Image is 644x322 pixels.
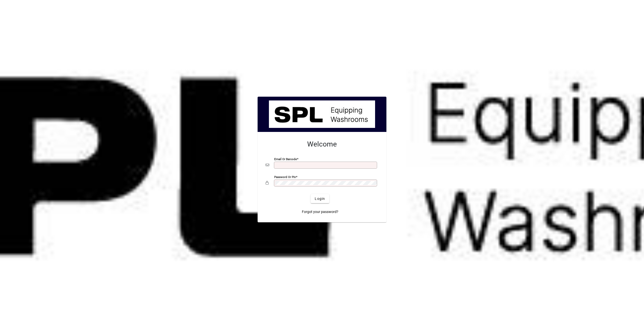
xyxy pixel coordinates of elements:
[300,207,340,216] a: Forgot your password?
[302,209,338,214] span: Forgot your password?
[266,140,378,149] h2: Welcome
[274,175,296,179] mat-label: Password or Pin
[274,157,297,161] mat-label: Email or Barcode
[315,196,325,201] span: Login
[311,194,329,203] button: Login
